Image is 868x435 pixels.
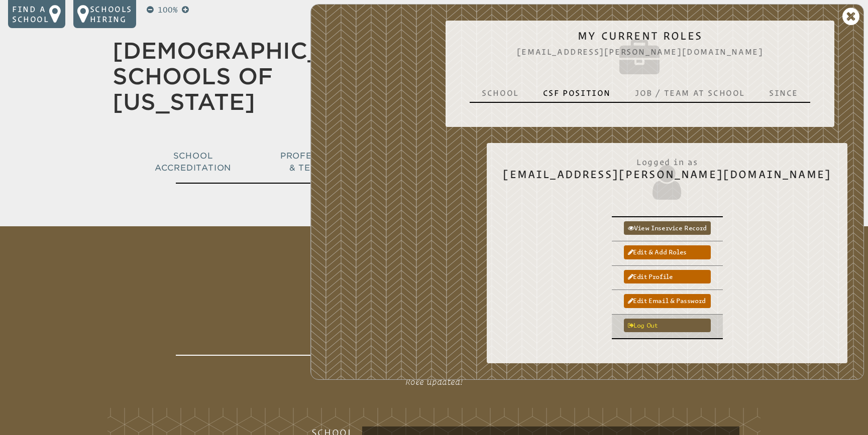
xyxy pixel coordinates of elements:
[503,152,831,168] span: Logged in as
[113,38,397,115] a: [DEMOGRAPHIC_DATA] Schools of [US_STATE]
[624,294,711,308] a: Edit email & password
[624,270,711,283] a: Edit profile
[12,4,49,24] p: Find a school
[624,221,711,235] a: View inservice record
[543,88,611,98] p: CSF Position
[156,4,180,16] p: 100%
[624,245,711,259] a: Edit & add roles
[503,152,831,202] h2: [EMAIL_ADDRESS][PERSON_NAME][DOMAIN_NAME]
[482,88,519,98] p: School
[635,88,745,98] p: Job / Team at School
[462,30,818,80] h2: My Current Roles
[155,151,231,173] span: School Accreditation
[269,372,599,392] p: Role updated!
[769,88,798,98] p: Since
[90,4,132,24] p: Schools Hiring
[280,151,427,173] span: Professional Development & Teacher Certification
[624,319,711,332] a: Log out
